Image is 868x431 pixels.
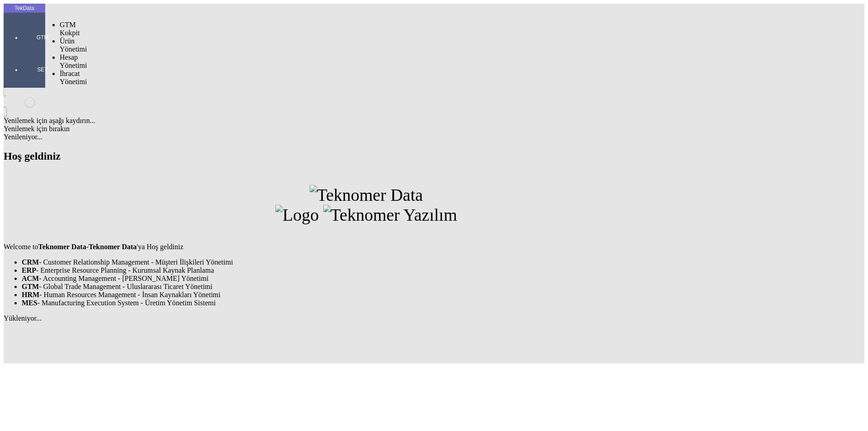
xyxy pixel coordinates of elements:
[22,283,729,291] li: - Global Trade Management - Uluslararası Ticaret Yönetimi
[4,117,729,125] div: Yenilemek için aşağı kaydırın...
[38,243,86,251] strong: Teknomer Data
[60,21,80,37] span: GTM Kokpit
[22,266,729,275] li: - Enterprise Resource Planning - Kurumsal Kaynak Planlama
[29,66,56,73] span: SET
[22,299,38,307] strong: MES
[22,299,729,307] li: - Manufacturing Execution System - Üretim Yönetim Sistemi
[22,291,729,299] li: - Human Resources Management - İnsan Kaynakları Yönetimi
[4,133,729,141] div: Yenileniyor...
[4,314,729,322] div: Yükleniyor...
[22,283,39,290] strong: GTM
[4,243,729,251] p: Welcome to - 'ya Hoş geldiniz
[4,5,45,12] div: TekData
[22,275,729,283] li: - Accounting Management - [PERSON_NAME] Yönetimi
[22,275,39,282] strong: ACM
[60,70,87,85] span: İhracat Yönetimi
[310,185,423,205] img: Teknomer Data
[60,53,87,69] span: Hesap Yönetimi
[22,258,39,266] strong: CRM
[323,205,457,225] img: Teknomer Yazılım
[60,37,87,53] span: Ürün Yönetimi
[4,150,729,162] h2: Hoş geldiniz
[4,125,729,133] div: Yenilemek için bırakın
[22,291,39,298] strong: HRM
[275,205,319,225] img: Logo
[22,266,36,274] strong: ERP
[89,243,137,251] strong: Teknomer Data
[22,258,729,266] li: - Customer Relationship Management - Müşteri İlişkileri Yönetimi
